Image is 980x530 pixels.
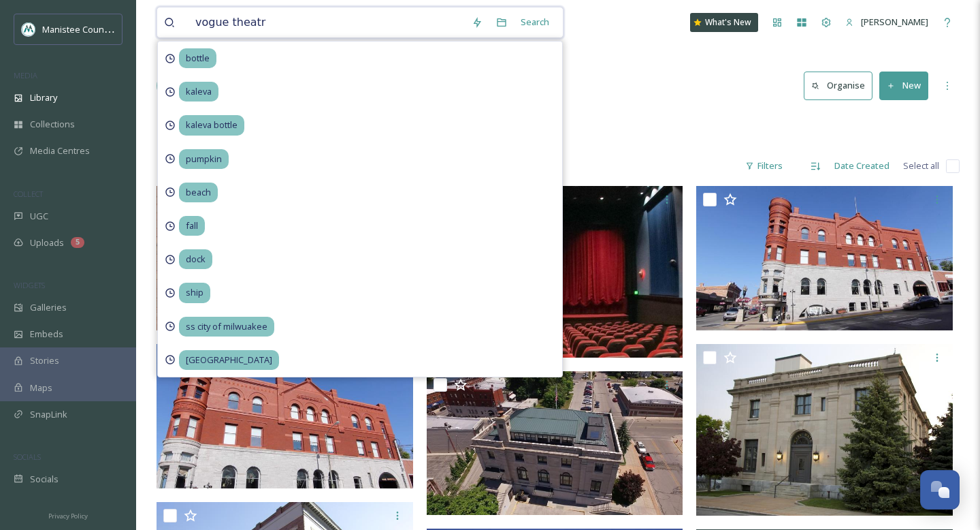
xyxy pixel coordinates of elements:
span: [GEOGRAPHIC_DATA] [179,350,279,370]
span: COLLECT [14,189,43,199]
div: Search [514,9,556,35]
span: pumpkin [179,149,229,169]
div: Filters [738,153,789,179]
a: What's New [690,13,758,32]
span: ship [179,283,210,302]
span: SnapLink [30,408,67,421]
span: Uploads [30,236,64,249]
span: UGC [30,210,48,223]
span: MEDIA [14,70,37,80]
span: SOCIALS [14,452,41,462]
span: WIDGETS [14,280,45,290]
span: Manistee County Tourism [42,22,146,35]
span: Stories [30,354,59,367]
span: Socials [30,473,59,486]
a: [PERSON_NAME] [838,9,935,35]
span: Galleries [30,301,67,314]
span: beach [179,183,218,202]
img: logo.jpeg [22,22,35,36]
span: fall [179,216,205,236]
span: ss city of milwuakee [179,317,274,337]
span: Collections [30,118,75,131]
img: MVI_0555.jpg [696,186,953,330]
button: Open Chat [920,470,960,510]
img: DJI_0004.jpg [427,371,683,516]
span: Media Centres [30,144,90,157]
span: bottle [179,48,216,68]
img: IMG_9504_2.jpg [696,344,953,516]
span: Privacy Policy [48,512,88,520]
a: Privacy Policy [48,507,88,523]
span: kaleva bottle [179,115,244,135]
img: 2016-06-20 12_24_42.jpg [157,186,413,330]
span: dock [179,249,212,269]
span: Library [30,91,57,104]
span: Embeds [30,328,63,341]
img: MVI_0554.jpg [157,344,413,488]
input: Search your library [189,7,465,37]
span: Maps [30,381,52,394]
span: kaleva [179,82,218,102]
span: Select all [903,159,939,172]
div: 5 [71,237,84,248]
span: 10 file s [157,159,184,172]
button: New [879,72,928,99]
div: Date Created [828,153,896,179]
span: [PERSON_NAME] [861,16,928,28]
button: Organise [804,72,872,99]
